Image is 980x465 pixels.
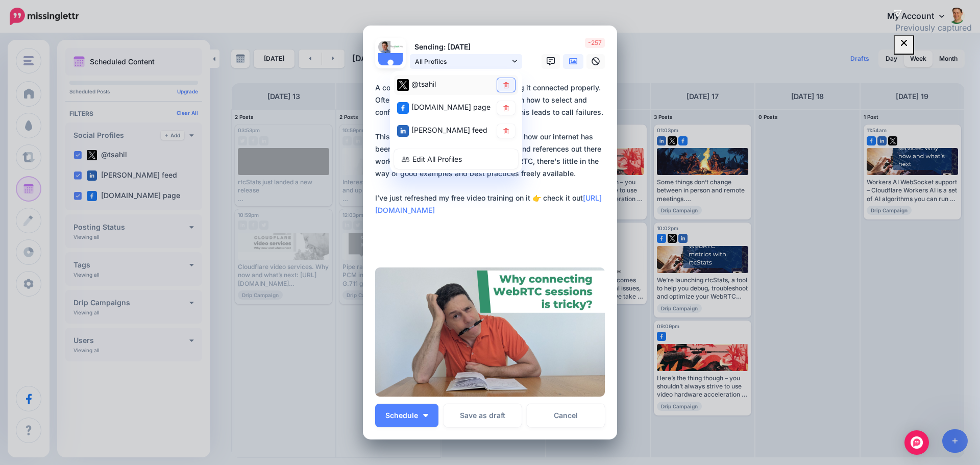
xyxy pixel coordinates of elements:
[397,79,409,90] img: twitter-square.png
[390,41,403,53] img: 14446026_998167033644330_331161593929244144_n-bsa28576.png
[527,404,605,427] a: Cancel
[411,80,436,88] span: @tsahil
[375,267,605,397] img: T16U4DTAKR8ENMGYNYSU5Q8UDO189HHQ.JPG
[378,41,390,53] img: portrait-512x512-19370.jpg
[423,414,428,417] img: arrow-down-white.png
[397,102,409,113] img: facebook-square.png
[397,125,409,136] img: linkedin-square.png
[411,126,487,134] span: [PERSON_NAME] feed
[385,412,418,419] span: Schedule
[585,38,605,48] span: -257
[411,103,491,111] span: [DOMAIN_NAME] page
[394,149,518,169] a: Edit All Profiles
[410,41,522,53] p: Sending: [DATE]
[904,430,929,455] div: Open Intercom Messenger
[375,82,610,229] div: A common problem with WebRTC is getting it connected properly. Oftentimes, developers are challen...
[444,404,522,427] button: Save as draft
[375,404,438,427] button: Schedule
[410,54,522,69] a: All Profiles
[378,53,403,78] img: user_default_image.png
[415,56,510,67] span: All Profiles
